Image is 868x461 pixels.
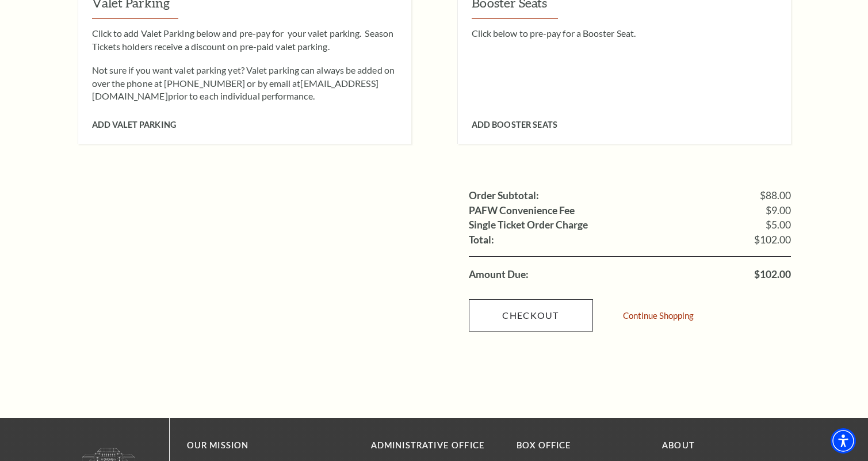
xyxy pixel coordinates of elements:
[472,120,557,129] span: Add Booster Seats
[469,205,575,216] label: PAFW Convenience Fee
[371,439,499,453] p: Administrative Office
[92,120,176,129] span: Add Valet Parking
[187,439,331,453] p: OUR MISSION
[472,27,777,40] p: Click below to pre-pay for a Booster Seat.
[469,235,494,245] label: Total:
[469,191,539,201] label: Order Subtotal:
[831,428,856,454] div: Accessibility Menu
[754,269,791,280] span: $102.00
[92,64,397,102] p: Not sure if you want valet parking yet? Valet parking can always be added on over the phone at [P...
[92,27,397,53] p: Click to add Valet Parking below and pre-pay for your valet parking. Season Tickets holders recei...
[662,440,695,450] a: About
[754,235,791,245] span: $102.00
[760,191,791,201] span: $88.00
[469,299,593,332] a: Checkout
[766,220,791,230] span: $5.00
[469,269,529,280] label: Amount Due:
[766,205,791,216] span: $9.00
[623,311,694,320] a: Continue Shopping
[469,220,588,230] label: Single Ticket Order Charge
[517,439,645,453] p: BOX OFFICE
